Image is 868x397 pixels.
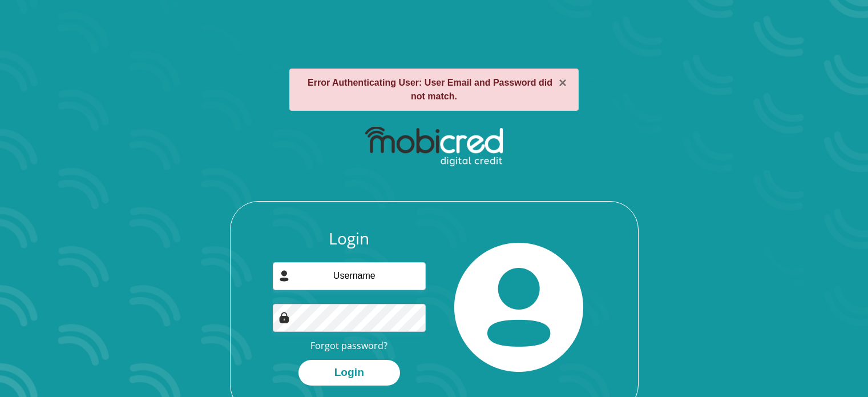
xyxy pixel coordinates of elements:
[278,270,290,282] img: user-icon image
[298,360,400,386] button: Login
[278,312,290,323] img: Image
[308,78,552,101] strong: Error Authenticating User: User Email and Password did not match.
[559,76,567,90] button: ×
[310,339,387,352] a: Forgot password?
[365,127,503,167] img: mobicred logo
[273,262,426,290] input: Username
[273,229,426,248] h3: Login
